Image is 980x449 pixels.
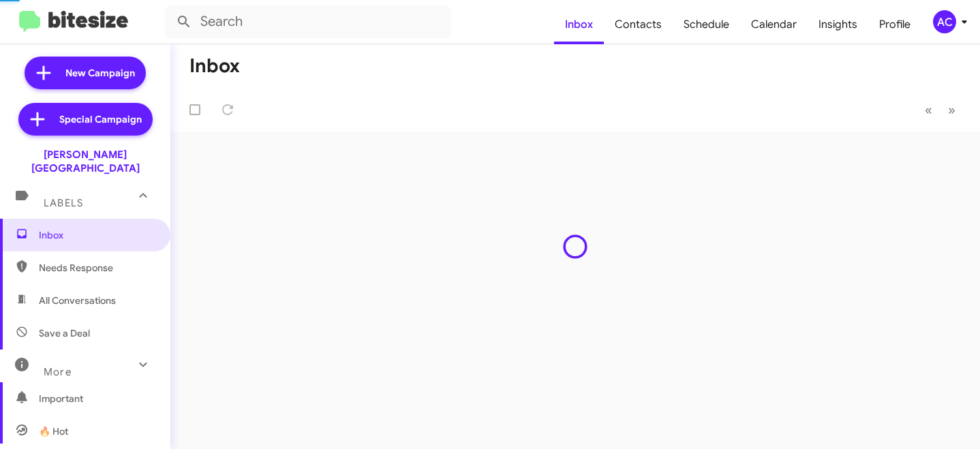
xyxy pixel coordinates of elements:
[39,261,155,275] span: Needs Response
[740,5,808,44] a: Calendar
[44,197,83,209] span: Labels
[165,5,451,38] input: Search
[917,96,940,124] button: Previous
[925,102,932,119] span: «
[189,55,240,77] h1: Inbox
[18,103,153,136] a: Special Campaign
[868,5,921,44] a: Profile
[65,66,135,80] span: New Campaign
[39,228,155,242] span: Inbox
[39,294,116,307] span: All Conversations
[44,366,72,378] span: More
[604,5,673,44] a: Contacts
[940,96,964,124] button: Next
[554,5,604,44] a: Inbox
[948,102,955,119] span: »
[933,10,956,33] div: AC
[921,10,965,33] button: AC
[39,326,90,340] span: Save a Deal
[59,112,142,126] span: Special Campaign
[39,392,155,405] span: Important
[673,5,740,44] a: Schedule
[808,5,868,44] a: Insights
[917,96,964,124] nav: Page navigation example
[25,57,146,89] a: New Campaign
